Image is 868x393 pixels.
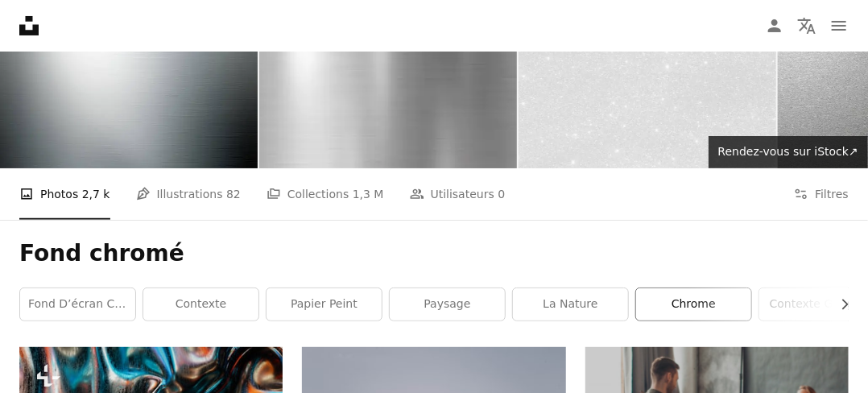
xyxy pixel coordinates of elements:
[513,288,628,321] a: la nature
[19,16,39,35] a: Accueil — Unsplash
[830,288,849,321] button: faire défiler la liste vers la droite
[226,185,241,203] span: 82
[390,288,505,321] a: paysage
[758,10,791,42] a: Connexion / S’inscrire
[143,288,258,321] a: Contexte
[410,168,506,220] a: Utilisateurs 0
[353,185,384,203] span: 1,3 M
[794,168,849,220] button: Filtres
[267,288,382,321] a: papier peint
[709,136,868,168] a: Rendez-vous sur iStock↗
[19,239,849,268] h1: Fond chromé
[791,10,823,42] button: Langue
[267,168,384,220] a: Collections 1,3 M
[718,145,858,158] span: Rendez-vous sur iStock ↗
[136,168,241,220] a: Illustrations 82
[636,288,751,321] a: chrome
[823,10,855,42] button: Menu
[498,185,505,203] span: 0
[20,288,135,321] a: Fond d’écran chrome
